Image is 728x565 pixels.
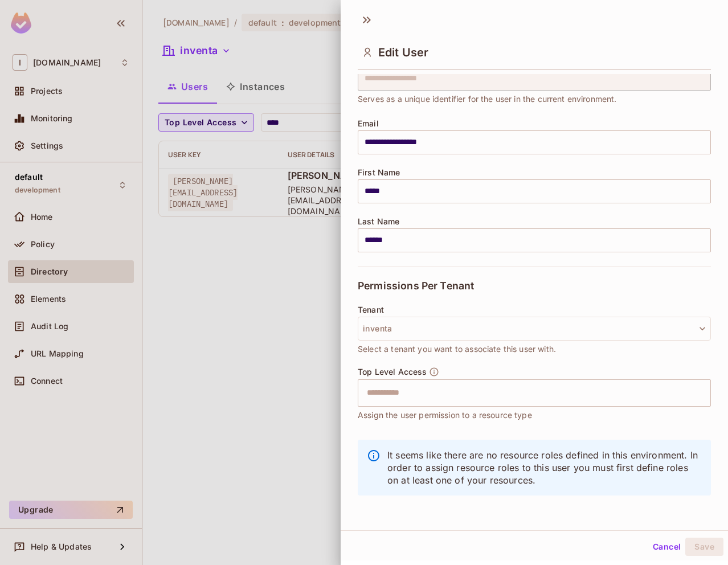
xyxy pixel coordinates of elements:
[358,305,384,314] span: Tenant
[358,280,474,292] span: Permissions Per Tenant
[358,317,711,341] button: inventa
[358,168,400,177] span: First Name
[705,391,707,394] button: Open
[358,119,379,128] span: Email
[378,46,428,59] span: Edit User
[358,409,532,421] span: Assign the user permission to a resource type
[358,343,556,355] span: Select a tenant you want to associate this user with.
[358,93,617,105] span: Serves as a unique identifier for the user in the current environment.
[387,449,702,486] p: It seems like there are no resource roles defined in this environment. In order to assign resourc...
[648,538,685,556] button: Cancel
[358,217,399,226] span: Last Name
[685,538,723,556] button: Save
[358,367,427,376] span: Top Level Access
